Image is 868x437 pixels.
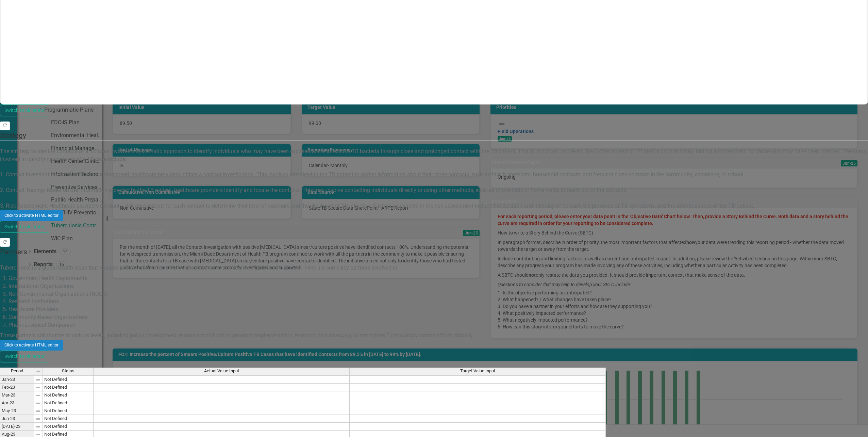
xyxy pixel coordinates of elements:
span: Period [11,369,23,373]
td: Not Defined [43,375,94,384]
img: 8DAGhfEEPCf229AAAAAElFTkSuQmCC [35,393,41,398]
img: 8DAGhfEEPCf229AAAAAElFTkSuQmCC [35,408,41,414]
li: Research Institutions [9,298,868,306]
img: 8DAGhfEEPCf229AAAAAElFTkSuQmCC [36,369,41,374]
td: Not Defined [43,423,94,431]
img: 8DAGhfEEPCf229AAAAAElFTkSuQmCC [35,377,41,383]
li: Government Health Departments [9,275,868,282]
li: Pharmaceutical Companies [9,321,868,329]
li: International Organizations [9,282,868,290]
img: 8DAGhfEEPCf229AAAAAElFTkSuQmCC [35,385,41,390]
li: Healthcare Providers [9,306,868,313]
img: 8DAGhfEEPCf229AAAAAElFTkSuQmCC [35,424,41,430]
span: Target Value Input [460,369,495,373]
span: Actual Value Input [204,369,239,373]
li: Non-Governmental Organizations (NGOs) [9,290,868,298]
span: Status [62,369,74,373]
td: Not Defined [43,399,94,407]
p: For the month of [DATE], all the Contact Investigation with positive [MEDICAL_DATA] smear/culture... [2,2,865,18]
td: Not Defined [43,415,94,423]
td: Not Defined [43,384,94,391]
img: 8DAGhfEEPCf229AAAAAElFTkSuQmCC [35,416,41,422]
td: Not Defined [43,391,94,399]
img: 8DAGhfEEPCf229AAAAAElFTkSuQmCC [35,401,41,406]
p: Ongoing [2,2,865,10]
li: Community-Based Organizations [9,313,868,321]
td: Not Defined [43,407,94,415]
